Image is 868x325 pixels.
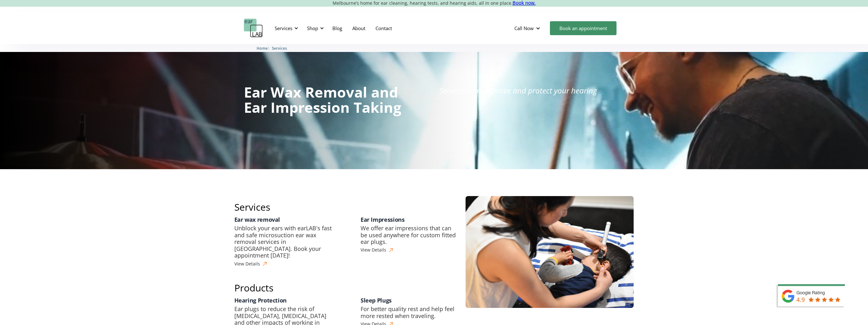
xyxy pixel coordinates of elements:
[361,225,458,245] p: We offer ear impressions that can be used anywhere for custom fitted ear plugs.
[234,261,260,267] div: View Details
[234,259,270,269] a: View Details
[244,19,263,38] a: home
[234,215,280,224] div: Ear wax removal
[234,283,459,293] h2: Products
[257,45,272,52] li: 〉
[272,46,287,51] span: Services
[361,247,386,253] div: View Details
[361,296,392,305] div: Sleep Plugs
[307,25,318,31] div: Shop
[257,46,268,51] span: Home
[303,19,326,38] div: Shop
[327,19,347,37] a: Blog
[439,85,597,96] em: Services that improve and protect your hearing
[361,245,396,255] a: View Details
[514,25,534,31] div: Call Now
[466,196,634,308] img: having a hearing checkup.
[361,306,458,319] p: For better quality rest and help feel more rested when traveling.
[370,19,397,37] a: Contact
[257,45,268,51] a: Home
[271,19,300,38] div: Services
[234,202,459,212] h2: Services
[361,215,405,224] div: Ear Impressions
[234,225,332,259] p: Unblock your ears with earLAB's fast and safe microsuction ear wax removal services in [GEOGRAPHI...
[347,19,370,37] a: About
[272,45,287,51] a: Services
[234,296,287,305] div: Hearing Protection
[244,82,401,117] span: Ear Wax Removal and Ear Impression Taking
[550,21,617,35] a: Book an appointment
[275,25,292,31] div: Services
[509,19,547,38] div: Call Now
